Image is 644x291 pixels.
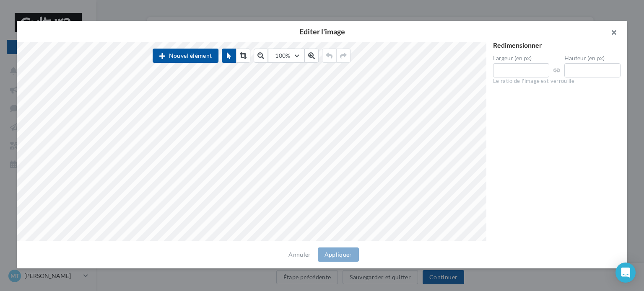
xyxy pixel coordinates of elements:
[493,55,549,61] label: Largeur (en px)
[268,49,304,63] button: 100%
[285,250,314,260] button: Annuler
[153,49,218,63] button: Nouvel élément
[564,55,621,61] label: Hauteur (en px)
[493,42,621,49] div: Redimensionner
[615,263,636,283] div: Open Intercom Messenger
[318,247,359,262] button: Appliquer
[30,28,614,35] h2: Editer l'image
[493,77,621,85] div: Le ratio de l'image est verrouillé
